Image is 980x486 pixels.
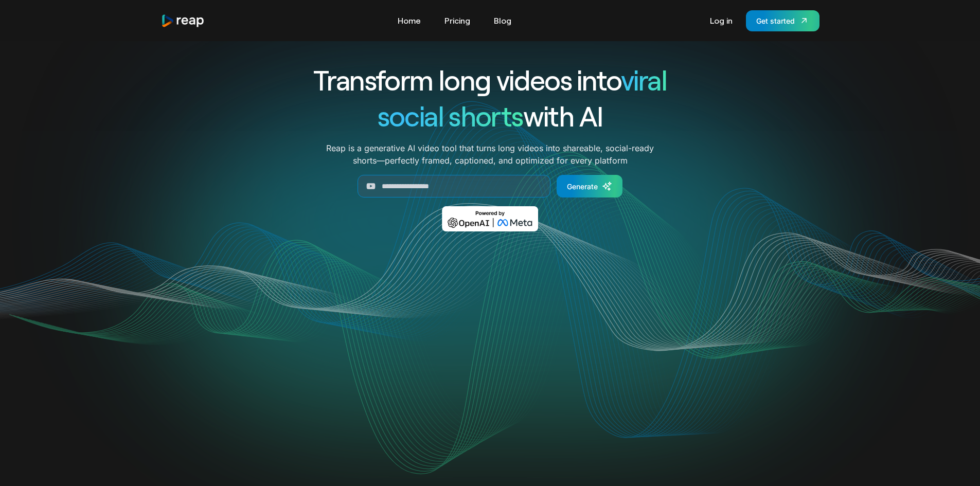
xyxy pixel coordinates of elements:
[489,12,516,29] a: Blog
[442,206,538,231] img: Powered by OpenAI & Meta
[567,181,598,192] div: Generate
[161,14,205,28] a: home
[276,98,704,134] h1: with AI
[283,246,697,454] video: Your browser does not support the video tag.
[621,63,667,96] span: viral
[326,142,654,167] p: Reap is a generative AI video tool that turns long videos into shareable, social-ready shorts—per...
[378,99,523,132] span: social shorts
[276,62,704,98] h1: Transform long videos into
[756,15,795,26] div: Get started
[393,12,426,29] a: Home
[161,14,205,28] img: reap logo
[439,12,475,29] a: Pricing
[705,12,738,29] a: Log in
[746,10,819,31] a: Get started
[557,175,622,197] a: Generate
[276,175,704,197] form: Generate Form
